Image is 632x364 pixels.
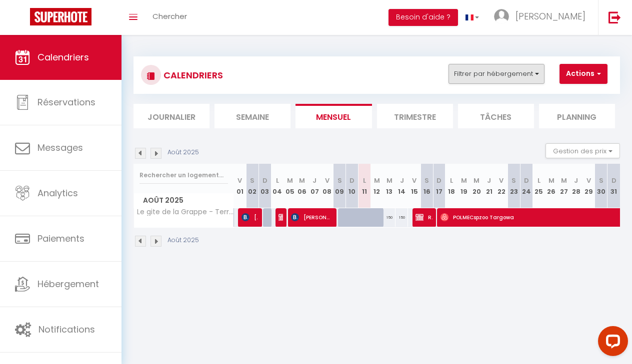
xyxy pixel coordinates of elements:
abbr: V [237,176,242,185]
span: Chercher [152,11,187,21]
img: ... [494,9,509,24]
abbr: M [287,176,293,185]
th: 30 [595,164,607,208]
abbr: S [599,176,603,185]
abbr: S [424,176,429,185]
th: 25 [532,164,545,208]
th: 13 [383,164,395,208]
abbr: M [386,176,392,185]
span: [PERSON_NAME] [241,208,258,227]
span: Notifications [38,323,95,336]
p: Août 2025 [167,236,199,245]
div: 150 [395,208,408,227]
img: Super Booking [30,8,91,25]
abbr: S [337,176,342,185]
th: 29 [582,164,595,208]
th: 20 [470,164,483,208]
th: 27 [557,164,570,208]
img: logout [608,11,621,23]
li: Trimestre [377,104,453,128]
th: 05 [283,164,296,208]
li: Journalier [133,104,209,128]
th: 02 [246,164,258,208]
li: Mensuel [295,104,371,128]
th: 16 [420,164,433,208]
li: Semaine [214,104,290,128]
th: 17 [433,164,445,208]
input: Rechercher un logement... [139,166,228,184]
th: 11 [358,164,371,208]
li: Tâches [458,104,534,128]
span: Calendriers [37,51,89,63]
th: 12 [370,164,383,208]
abbr: J [487,176,491,185]
span: [PERSON_NAME] [291,208,332,227]
span: Messages [37,141,83,154]
button: Filtrer par hébergement [448,64,544,84]
abbr: V [499,176,503,185]
th: 03 [258,164,271,208]
abbr: J [574,176,578,185]
li: Planning [539,104,615,128]
span: Réservations [37,96,95,108]
p: Août 2025 [167,148,199,157]
span: Hébergement [37,278,99,290]
iframe: LiveChat chat widget [590,322,632,364]
th: 28 [570,164,582,208]
th: 24 [520,164,532,208]
th: 06 [296,164,308,208]
th: 08 [321,164,333,208]
abbr: M [299,176,305,185]
span: Août 2025 [134,193,233,208]
th: 04 [271,164,283,208]
abbr: J [312,176,316,185]
th: 09 [333,164,346,208]
h3: CALENDRIERS [161,64,223,86]
span: Le gite de la Grappe - Terrasse - [GEOGRAPHIC_DATA] [135,208,235,216]
th: 01 [234,164,246,208]
abbr: D [436,176,441,185]
abbr: L [537,176,540,185]
abbr: M [548,176,554,185]
span: [PERSON_NAME] [515,10,585,22]
th: 31 [607,164,620,208]
abbr: S [250,176,254,185]
button: Actions [559,64,607,84]
abbr: D [262,176,267,185]
abbr: D [349,176,354,185]
abbr: M [561,176,567,185]
th: 07 [308,164,321,208]
abbr: D [524,176,529,185]
abbr: M [461,176,467,185]
span: [PERSON_NAME] [278,208,282,227]
div: 150 [383,208,395,227]
abbr: M [473,176,479,185]
abbr: D [611,176,616,185]
th: 23 [507,164,520,208]
abbr: L [363,176,366,185]
button: Besoin d'aide ? [388,9,458,26]
th: 14 [395,164,408,208]
abbr: V [325,176,329,185]
span: Analytics [37,187,78,199]
abbr: J [400,176,404,185]
th: 15 [408,164,420,208]
abbr: S [511,176,516,185]
th: 26 [545,164,557,208]
th: 10 [346,164,358,208]
button: Gestion des prix [545,143,620,158]
abbr: L [276,176,279,185]
th: 21 [483,164,495,208]
th: 22 [495,164,508,208]
abbr: L [450,176,453,185]
th: 19 [458,164,470,208]
abbr: M [374,176,380,185]
span: Réservée Olivier [415,208,432,227]
th: 18 [445,164,458,208]
abbr: V [586,176,591,185]
span: Paiements [37,232,84,245]
abbr: V [412,176,416,185]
